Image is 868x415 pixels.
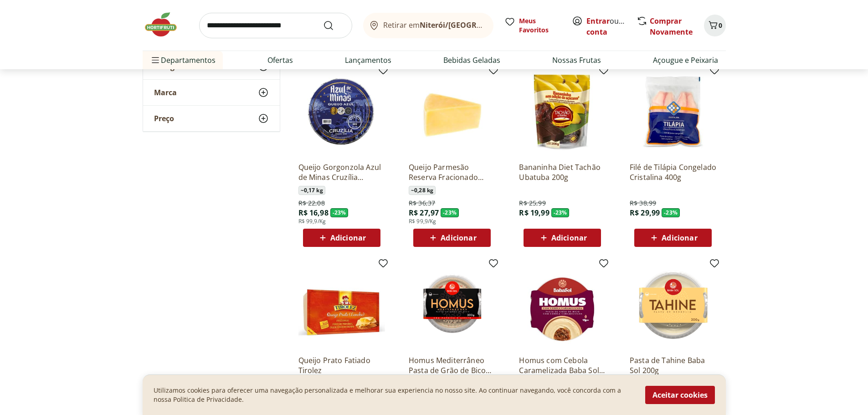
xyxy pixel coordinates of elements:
button: Retirar emNiterói/[GEOGRAPHIC_DATA] [363,13,493,38]
a: Nossas Frutas [552,55,601,66]
span: - 23 % [551,208,570,217]
span: - 23 % [662,208,680,217]
span: R$ 25,99 [519,199,545,208]
span: Preço [154,114,174,123]
a: Açougue e Peixaria [653,55,718,66]
a: Queijo Parmesão Reserva Fracionado [GEOGRAPHIC_DATA] [409,162,495,182]
p: Utilizamos cookies para oferecer uma navegação personalizada e melhorar sua experiencia no nosso ... [154,386,634,404]
button: Adicionar [634,229,712,247]
a: Queijo Gorgonzola Azul de Minas Cruzília Unidade [298,162,385,182]
button: Adicionar [524,229,601,247]
button: Marca [143,80,280,105]
span: Meus Favoritos [519,16,561,35]
button: Adicionar [303,229,380,247]
span: 0 [719,21,722,30]
a: Entrar [586,16,610,26]
span: Departamentos [150,49,216,71]
span: R$ 36,37 [409,199,435,208]
span: R$ 99,9/Kg [409,218,437,225]
span: ou [586,15,627,37]
span: R$ 29,99 [630,208,660,218]
span: Adicionar [441,234,476,241]
button: Carrinho [704,15,726,36]
span: Adicionar [330,234,366,241]
input: search [199,13,352,38]
button: Adicionar [413,229,491,247]
img: Queijo Parmesão Reserva Fracionado Basel [409,68,495,155]
img: Queijo Gorgonzola Azul de Minas Cruzília Unidade [298,68,385,155]
span: R$ 16,98 [298,208,329,218]
span: R$ 38,99 [630,199,656,208]
span: Retirar em [383,21,484,29]
span: Adicionar [551,234,587,241]
a: Pasta de Tahine Baba Sol 200g [630,355,716,375]
img: Pasta de Tahine Baba Sol 200g [630,261,716,348]
span: ~ 0,28 kg [409,186,436,195]
img: Homus Mediterrâneo Pasta de Grão de Bico Baba Sol 200g [409,261,495,348]
a: Bebidas Geladas [443,55,500,66]
img: Bananinha Diet Tachão Ubatuba 200g [519,68,606,155]
a: Bananinha Diet Tachão Ubatuba 200g [519,162,606,182]
span: ~ 0,17 kg [298,186,325,195]
a: Homus com Cebola Caramelizada Baba Sol 200g [519,355,606,375]
b: Niterói/[GEOGRAPHIC_DATA] [420,20,524,30]
button: Aceitar cookies [645,386,715,404]
span: R$ 19,99 [519,208,549,218]
img: Hortifruti [143,11,188,38]
a: Criar conta [586,16,637,37]
span: R$ 27,97 [409,208,439,218]
a: Filé de Tilápia Congelado Cristalina 400g [630,162,716,182]
button: Submit Search [323,20,345,31]
a: Lançamentos [345,55,391,66]
span: Marca [154,88,177,97]
span: R$ 99,9/Kg [298,218,326,225]
a: Homus Mediterrâneo Pasta de Grão de Bico Baba Sol 200g [409,355,495,375]
a: Meus Favoritos [504,16,561,35]
button: Menu [150,49,161,71]
img: Queijo Prato Fatiado Tirolez [298,261,385,348]
a: Comprar Novamente [650,16,693,37]
a: Ofertas [267,55,293,66]
a: Queijo Prato Fatiado Tirolez [298,355,385,375]
button: Preço [143,106,280,131]
img: Filé de Tilápia Congelado Cristalina 400g [630,68,716,155]
img: Homus com Cebola Caramelizada Baba Sol 200g [519,261,606,348]
span: R$ 22,08 [298,199,325,208]
span: - 23 % [441,208,459,217]
span: Adicionar [662,234,697,241]
span: - 23 % [330,208,349,217]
